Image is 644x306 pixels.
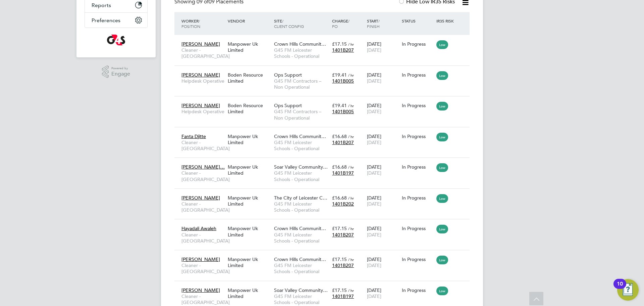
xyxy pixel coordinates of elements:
span: Helpdesk Operative [181,78,224,84]
span: Low [436,256,448,264]
span: [DATE] [367,108,381,115]
span: / hr [348,73,354,78]
div: In Progress [402,72,433,78]
span: / hr [348,42,354,47]
span: 1401B197 [332,170,354,176]
a: [PERSON_NAME]Helpdesk OperativeBoden Resource LimitedOps SupportG4S FM Contractors – Non Operatio... [180,99,470,104]
div: Charge [330,15,365,32]
div: [DATE] [365,253,400,272]
span: / hr [348,195,354,201]
div: Boden Resource Limited [226,69,272,87]
span: / Position [181,18,200,29]
span: [DATE] [367,201,381,207]
span: Crown Hills Communit… [274,133,326,139]
a: Hayadali AwalehCleaner - [GEOGRAPHIC_DATA]Manpower Uk LimitedCrown Hills Communit…G4S FM Leiceste... [180,222,470,227]
span: Fanta Djitte [181,133,206,139]
span: Preferences [92,17,120,24]
a: [PERSON_NAME]Cleaner - [GEOGRAPHIC_DATA]Manpower Uk LimitedThe City of Leicester C…G4S FM Leicest... [180,191,470,197]
span: Engage [111,71,130,77]
span: Cleaner - [GEOGRAPHIC_DATA] [181,139,224,151]
span: G4S FM Leicester Schools - Operational [274,47,329,59]
span: G4S FM Leicester Schools - Operational [274,170,329,182]
div: Manpower Uk Limited [226,222,272,241]
span: [DATE] [367,78,381,84]
div: IR35 Risk [435,15,458,27]
span: G4S FM Contractors – Non Operational [274,108,329,121]
span: [DATE] [367,293,381,299]
span: G4S FM Leicester Schools - Operational [274,139,329,151]
span: £17.15 [332,225,347,231]
a: [PERSON_NAME]…Cleaner - [GEOGRAPHIC_DATA]Manpower Uk LimitedSoar Valley Community…G4S FM Leiceste... [180,160,470,166]
span: £17.15 [332,41,347,47]
span: Cleaner - [GEOGRAPHIC_DATA] [181,262,224,274]
a: [PERSON_NAME]Cleaner - [GEOGRAPHIC_DATA]Manpower Uk LimitedCrown Hills Communit…G4S FM Leicester ... [180,253,470,258]
span: / hr [348,165,354,170]
div: 10 [617,284,623,293]
span: Low [436,133,448,141]
button: Preferences [85,13,147,28]
span: Low [436,225,448,233]
div: In Progress [402,225,433,231]
span: [DATE] [367,170,381,176]
span: 1401B207 [332,232,354,238]
span: [PERSON_NAME] [181,195,220,201]
span: Cleaner - [GEOGRAPHIC_DATA] [181,170,224,182]
span: 1401B005 [332,108,354,115]
div: In Progress [402,41,433,47]
span: Cleaner - [GEOGRAPHIC_DATA] [181,47,224,59]
span: 1401B005 [332,78,354,84]
span: Low [436,163,448,172]
img: g4s-logo-retina.png [107,35,125,45]
span: [PERSON_NAME]… [181,164,225,170]
span: Crown Hills Communit… [274,256,326,262]
div: Start [365,15,400,32]
div: In Progress [402,133,433,139]
span: 1401B207 [332,47,354,53]
span: Ops Support [274,72,302,78]
span: [DATE] [367,139,381,145]
span: / Finish [367,18,380,29]
div: Manpower Uk Limited [226,161,272,179]
span: / PO [332,18,350,29]
div: [DATE] [365,38,400,56]
span: / hr [348,103,354,108]
span: 1401B202 [332,201,354,207]
span: Hayadali Awaleh [181,225,216,231]
span: [PERSON_NAME] [181,287,220,293]
span: £16.68 [332,195,347,201]
span: £16.68 [332,133,347,139]
span: £16.68 [332,164,347,170]
span: Low [436,102,448,111]
div: Status [400,15,435,27]
span: [PERSON_NAME] [181,41,220,47]
span: G4S FM Contractors – Non Operational [274,78,329,90]
div: [DATE] [365,222,400,241]
div: [DATE] [365,130,400,149]
a: Go to home page [85,35,148,45]
div: Manpower Uk Limited [226,38,272,56]
span: G4S FM Leicester Schools - Operational [274,201,329,213]
div: [DATE] [365,191,400,210]
span: 1401B197 [332,293,354,299]
span: £19.41 [332,72,347,78]
span: / hr [348,226,354,231]
div: [DATE] [365,284,400,303]
span: Low [436,71,448,80]
span: Soar Valley Community… [274,287,328,293]
span: £19.41 [332,102,347,108]
span: [DATE] [367,47,381,53]
span: / hr [348,288,354,293]
span: Cleaner - [GEOGRAPHIC_DATA] [181,201,224,213]
a: [PERSON_NAME]Cleaner - [GEOGRAPHIC_DATA]Manpower Uk LimitedCrown Hills Communit…G4S FM Leicester ... [180,37,470,43]
div: Worker [180,15,226,32]
a: [PERSON_NAME]Helpdesk OperativeBoden Resource LimitedOps SupportG4S FM Contractors – Non Operatio... [180,68,470,74]
a: [PERSON_NAME]Cleaner - [GEOGRAPHIC_DATA]Manpower Uk LimitedSoar Valley Community…G4S FM Leicester... [180,283,470,289]
span: Low [436,40,448,49]
div: Manpower Uk Limited [226,253,272,272]
span: G4S FM Leicester Schools - Operational [274,293,329,305]
span: £17.15 [332,256,347,262]
span: Crown Hills Communit… [274,41,326,47]
span: G4S FM Leicester Schools - Operational [274,262,329,274]
div: Boden Resource Limited [226,99,272,118]
a: Powered byEngage [102,65,130,78]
